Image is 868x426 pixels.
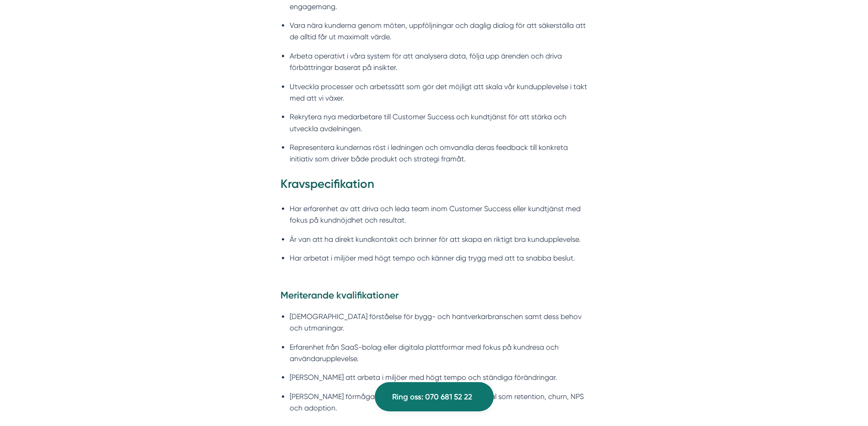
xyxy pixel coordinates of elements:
[290,142,588,165] li: Representera kundernas röst i ledningen och omvandla deras feedback till konkreta initiativ som d...
[290,372,588,383] li: [PERSON_NAME] att arbeta i miljöer med högt tempo och ständiga förändringar.
[290,234,588,245] li: Är van att ha direkt kundkontakt och brinner för att skapa en riktigt bra kundupplevelse.
[290,391,588,414] li: [PERSON_NAME] förmåga att arbeta datadrivet med nyckeltal som retention, churn, NPS och adoption.
[280,176,588,197] h3: Kravspecifikation
[280,288,588,305] h4: Meriterande kvalifikationer
[290,111,588,134] li: Rekrytera nya medarbetare till Customer Success och kundtjänst för att stärka och utveckla avdeln...
[290,203,588,226] li: Har erfarenhet av att driva och leda team inom Customer Success eller kundtjänst med fokus på kun...
[290,252,588,264] li: Har arbetat i miljöer med högt tempo och känner dig trygg med att ta snabba beslut.
[375,382,494,411] a: Ring oss: 070 681 52 22
[290,50,588,74] li: Arbeta operativt i våra system för att analysera data, följa upp ärenden och driva förbättringar ...
[290,341,588,365] li: Erfarenhet från SaaS-bolag eller digitala plattformar med fokus på kundresa och användarupplevelse.
[290,20,588,43] li: Vara nära kunderna genom möten, uppföljningar och daglig dialog för att säkerställa att de alltid...
[290,311,588,334] li: [DEMOGRAPHIC_DATA] förståelse för bygg- och hantverkarbranschen samt dess behov och utmaningar.
[392,391,472,403] span: Ring oss: 070 681 52 22
[290,81,588,104] li: Utveckla processer och arbetssätt som gör det möjligt att skala vår kundupplevelse i takt med att...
